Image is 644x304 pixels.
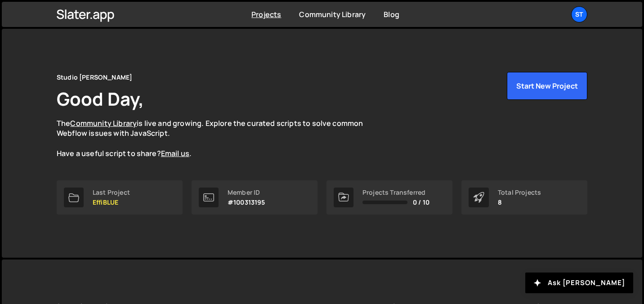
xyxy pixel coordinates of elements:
[57,86,144,111] h1: Good Day,
[507,72,587,100] button: Start New Project
[228,199,265,206] p: #100313195
[57,180,183,215] a: Last Project EffiBLUE
[93,199,130,206] p: EffiBLUE
[498,189,541,196] div: Total Projects
[498,199,541,206] p: 8
[228,189,265,196] div: Member ID
[161,148,189,158] a: Email us
[413,199,429,206] span: 0 / 10
[251,9,281,19] a: Projects
[384,9,399,19] a: Blog
[525,273,633,293] button: Ask [PERSON_NAME]
[93,189,130,196] div: Last Project
[362,189,429,196] div: Projects Transferred
[57,118,380,159] p: The is live and growing. Explore the curated scripts to solve common Webflow issues with JavaScri...
[70,118,137,128] a: Community Library
[571,6,587,22] a: St
[299,9,366,19] a: Community Library
[57,72,132,83] div: Studio [PERSON_NAME]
